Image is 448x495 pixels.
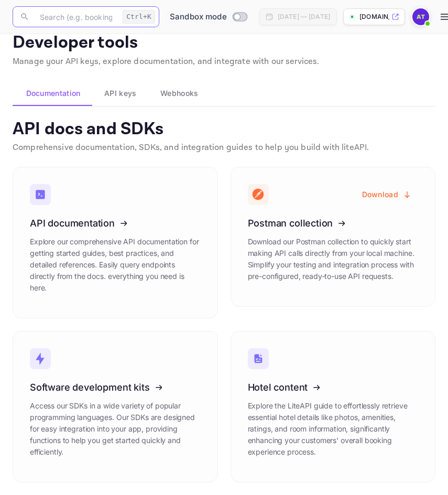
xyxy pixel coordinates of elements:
button: Download [356,185,418,205]
a: Software development kitsAccess our SDKs in a wide variety of popular programming languages. Our ... [13,331,218,482]
h3: Postman collection [248,218,419,229]
a: API documentationExplore our comprehensive API documentation for getting started guides, best pra... [13,167,218,318]
span: Documentation [26,87,81,100]
p: Manage your API keys, explore documentation, and integrate with our services. [13,56,435,68]
p: [DOMAIN_NAME] [359,12,389,21]
div: [DATE] — [DATE] [278,12,330,21]
div: Ctrl+K [123,10,155,24]
p: Explore our comprehensive API documentation for getting started guides, best practices, and detai... [30,236,201,294]
input: Search (e.g. bookings, documentation) [34,6,118,27]
span: Webhooks [160,87,198,100]
p: API docs and SDKs [13,119,435,140]
p: Explore the LiteAPI guide to effortlessly retrieve essential hotel details like photos, amenities... [248,400,419,458]
div: account-settings tabs [13,81,435,106]
h3: Software development kits [30,382,201,393]
div: Switch to Production mode [166,11,251,23]
img: AmiGo Team [412,8,429,25]
h3: Hotel content [248,382,419,393]
a: Hotel contentExplore the LiteAPI guide to effortlessly retrieve essential hotel details like phot... [231,331,436,482]
p: Download our Postman collection to quickly start making API calls directly from your local machin... [248,236,419,282]
p: Comprehensive documentation, SDKs, and integration guides to help you build with liteAPI. [13,142,435,154]
h3: API documentation [30,218,201,229]
span: API keys [104,87,136,100]
p: Developer tools [13,33,435,53]
span: Sandbox mode [170,11,227,23]
p: Access our SDKs in a wide variety of popular programming languages. Our SDKs are designed for eas... [30,400,201,458]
